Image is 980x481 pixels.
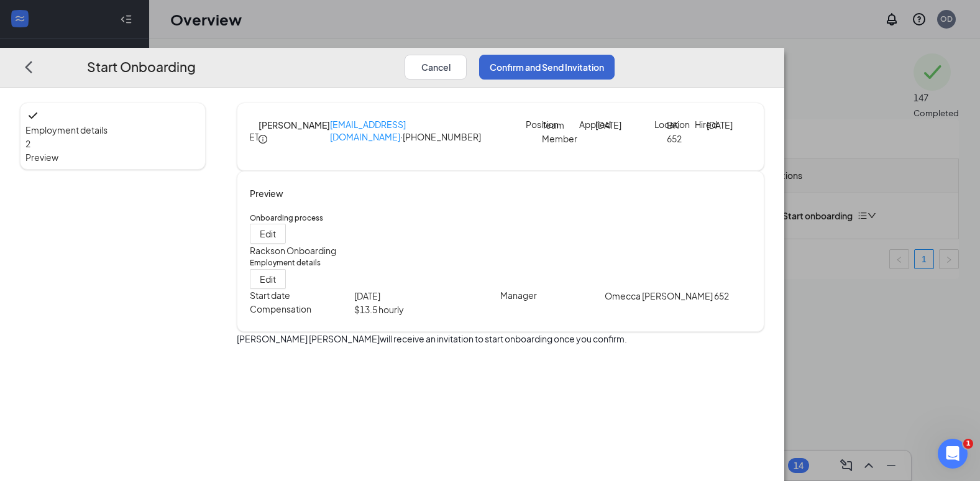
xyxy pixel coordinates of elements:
p: · [PHONE_NUMBER] [330,118,525,143]
h3: Start Onboarding [87,57,196,77]
button: Edit [250,269,286,289]
p: Team Member [542,118,574,145]
button: Confirm and Send Invitation [479,55,615,80]
span: Edit [260,273,276,285]
p: Hired [695,118,707,131]
h5: Onboarding process [250,213,751,224]
span: Preview [25,150,200,164]
p: Start date [250,289,354,301]
p: Manager [500,289,605,301]
p: Location [654,118,666,131]
p: [DATE] [595,118,628,132]
svg: Checkmark [25,108,40,123]
p: Applied [579,118,595,131]
span: Employment details [25,123,200,137]
h4: Preview [250,186,751,200]
button: Edit [250,224,286,244]
span: info-circle [259,135,267,144]
iframe: Intercom live chat [938,439,968,469]
span: Edit [260,228,276,240]
p: Compensation [250,303,354,315]
button: Cancel [405,55,467,80]
span: 2 [25,138,30,149]
p: BK 652 [667,118,691,145]
p: Omecca [PERSON_NAME] 652 [605,289,751,303]
p: [DATE] [707,118,731,132]
span: Rackson Onboarding [250,245,336,257]
h4: [PERSON_NAME] [259,118,330,132]
p: [PERSON_NAME] [PERSON_NAME] will receive an invitation to start onboarding once you confirm. [237,332,764,346]
span: 1 [963,439,973,449]
p: $ 13.5 hourly [354,303,500,316]
a: [EMAIL_ADDRESS][DOMAIN_NAME] [330,119,406,142]
h5: Employment details [250,258,751,269]
p: [DATE] [354,289,500,303]
div: ET [249,130,259,144]
p: Position [526,118,542,131]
